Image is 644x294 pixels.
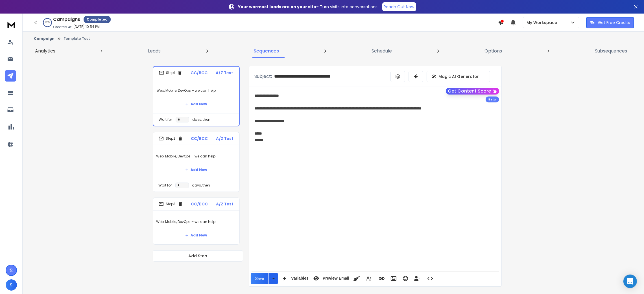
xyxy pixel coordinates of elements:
p: My Workspace [527,20,559,25]
p: Created At: [53,25,72,29]
button: Clean HTML [352,273,362,284]
button: Get Content Score [446,88,499,95]
p: Reach Out Now [384,4,414,10]
div: Beta [486,96,499,102]
a: Sequences [250,44,282,58]
strong: Your warmest leads are on your site [238,4,316,10]
p: Subject: [255,73,272,80]
p: Wait for [159,183,172,188]
p: Template Test [64,36,90,41]
p: Web, Mobile, DevOps – we can help [156,148,236,164]
a: Subsequences [591,44,630,58]
p: Magic AI Generator [439,74,479,79]
p: – Turn visits into conversations [238,4,378,10]
p: Sequences [254,48,279,54]
p: Subsequences [595,48,627,54]
button: S [6,279,17,291]
a: Options [481,44,506,58]
p: 100 % [45,21,50,24]
button: More Text [363,273,374,284]
p: CC/BCC [191,201,208,207]
button: Add New [181,230,212,241]
p: CC/BCC [191,136,208,141]
div: Completed [84,16,111,23]
button: Code View [425,273,436,284]
span: Preview Email [322,276,350,281]
button: Insert Image (Ctrl+P) [388,273,399,284]
p: [DATE] 10:54 PM [73,25,100,29]
button: Preview Email [311,273,350,284]
a: Analytics [32,44,59,58]
a: Leads [145,44,164,58]
div: Step 2 [159,136,183,141]
button: Magic AI Generator [427,71,490,82]
li: Step3CC/BCCA/Z TestWeb, Mobile, DevOps – we can helpAdd New [153,198,240,245]
p: days, then [192,183,210,188]
p: Schedule [372,48,392,54]
button: Campaign [34,36,54,41]
p: A/Z Test [216,201,234,207]
img: logo [6,19,17,30]
a: Schedule [368,44,395,58]
p: Wait for [159,117,172,122]
div: Open Intercom Messenger [623,275,637,288]
p: Get Free Credits [598,20,630,25]
button: Get Free Credits [586,17,634,28]
button: Insert Unsubscribe Link [412,273,423,284]
button: Insert Link (Ctrl+K) [376,273,387,284]
button: Add New [181,164,212,175]
button: Add Step [153,250,243,262]
div: Step 1 [159,70,182,75]
button: Emoticons [400,273,411,284]
p: Options [485,48,502,54]
div: Step 3 [159,201,183,207]
p: Web, Mobile, DevOps – we can help [156,214,236,230]
p: A/Z Test [216,136,234,141]
h1: Campaigns [53,16,80,23]
li: Step2CC/BCCA/Z TestWeb, Mobile, DevOps – we can helpAdd NewWait fordays, then [153,132,240,192]
p: Web, Mobile, DevOps – we can help [157,83,236,98]
p: A/Z Test [216,70,233,76]
button: Add New [181,98,212,110]
span: Variables [290,276,310,281]
button: Variables [279,273,310,284]
p: days, then [193,117,211,122]
a: Reach Out Now [382,2,416,11]
p: Leads [148,48,161,54]
p: Analytics [35,48,55,54]
button: Save [251,273,269,284]
p: CC/BCC [191,70,208,76]
li: Step1CC/BCCA/Z TestWeb, Mobile, DevOps – we can helpAdd NewWait fordays, then [153,66,240,126]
